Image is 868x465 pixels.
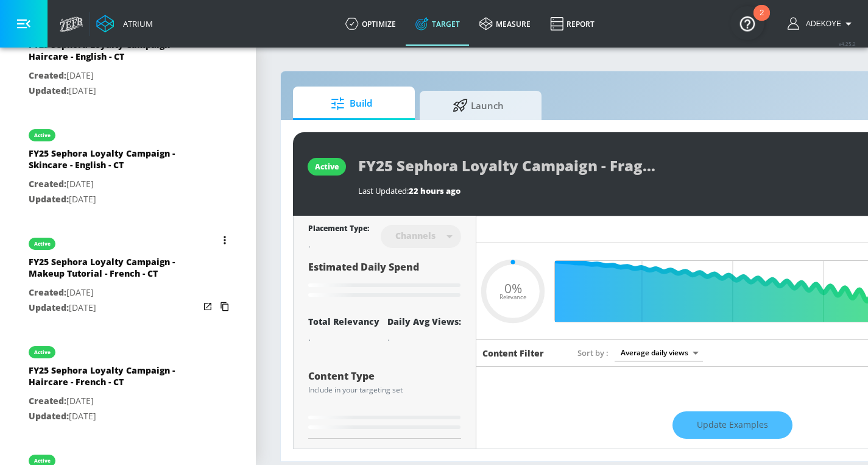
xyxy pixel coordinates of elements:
div: activeFY25 Sephora Loyalty Campaign - Haircare - French - CTCreated:[DATE]Updated:[DATE] [19,334,236,433]
a: measure [470,2,540,46]
span: Sort by [577,347,609,358]
p: [DATE] [29,300,199,316]
div: Daily Avg Views: [387,316,461,327]
button: Copy Targeting Set Link [216,298,233,315]
span: login as: adekoye.oladapo@zefr.com [801,20,841,28]
div: active [34,349,51,355]
div: active [315,162,339,172]
span: Launch [432,91,524,120]
span: Updated: [29,193,69,205]
span: Updated: [29,85,69,96]
span: Estimated Daily Spend [308,260,419,274]
div: FY25 Sephora Loyalty Campaign - Skincare - English - CT [29,147,199,177]
div: FY25 Sephora Loyalty Campaign - Haircare - English - CTCreated:[DATE]Updated:[DATE] [19,9,236,107]
div: Atrium [118,18,153,29]
div: active [34,241,51,247]
span: Created: [29,395,66,406]
p: [DATE] [29,192,199,207]
span: Updated: [29,410,69,422]
button: Open Resource Center, 2 new notifications [730,6,764,40]
div: FY25 Sephora Loyalty Campaign - Makeup Tutorial - French - CT [29,256,199,285]
div: activeFY25 Sephora Loyalty Campaign - Skincare - English - CTCreated:[DATE]Updated:[DATE] [19,117,236,216]
span: Created: [29,178,66,190]
div: Total Relevancy [308,316,379,327]
div: Channels [389,230,442,241]
a: Target [406,2,470,46]
button: Adekoye [788,16,856,31]
button: Open in new window [199,298,216,315]
div: FY25 Sephora Loyalty Campaign - Haircare - French - CT [29,364,199,394]
span: Created: [29,286,66,298]
span: 22 hours ago [409,185,460,196]
span: Build [305,89,398,118]
div: activeFY25 Sephora Loyalty Campaign - Makeup Tutorial - French - CTCreated:[DATE]Updated:[DATE] [19,225,236,324]
p: [DATE] [29,394,199,409]
p: [DATE] [29,177,199,192]
div: active [34,458,51,464]
a: optimize [336,2,406,46]
p: [DATE] [29,83,199,99]
div: FY25 Sephora Loyalty Campaign - Haircare - English - CT [29,39,199,68]
div: Include in your targeting set [308,386,461,394]
div: 2 [760,13,764,29]
div: Placement Type: [308,223,369,236]
p: [DATE] [29,285,199,300]
span: Relevance [499,294,526,300]
span: 0% [504,282,522,294]
div: active [34,132,51,138]
span: v 4.25.2 [839,40,856,47]
span: Updated: [29,302,69,313]
p: [DATE] [29,409,199,424]
div: Content Type [308,371,461,381]
span: Created: [29,69,66,81]
a: Report [540,2,604,46]
div: Average daily views [615,344,703,361]
a: Atrium [96,15,153,33]
h6: Content Filter [482,347,544,359]
p: [DATE] [29,68,199,83]
div: Estimated Daily Spend [308,260,461,301]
